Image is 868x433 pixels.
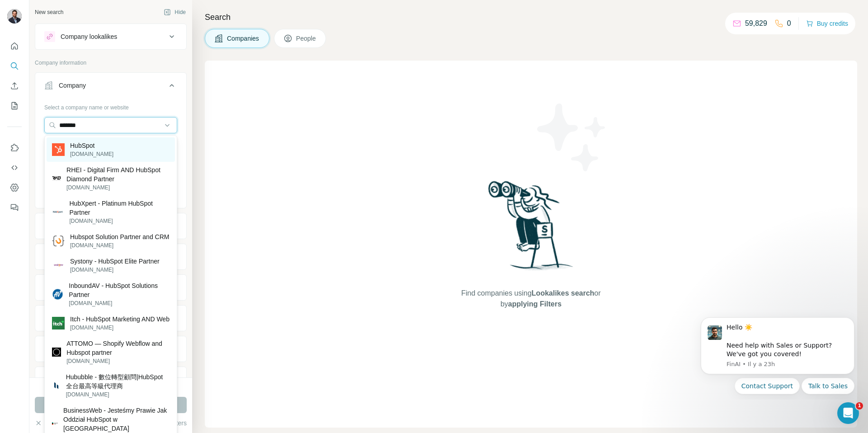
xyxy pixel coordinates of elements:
[52,422,58,425] img: BusinessWeb - Jesteśmy Prawie Jak Oddział HubSpot w Polsce
[35,277,186,298] button: Annual revenue ($)
[7,58,22,74] button: Search
[59,81,86,90] div: Company
[66,339,170,357] p: ATTOMO — Shopify Webflow and Hubspot partner
[61,32,117,41] div: Company lookalikes
[70,257,160,266] p: Systony - HubSpot Elite Partner
[52,235,65,247] img: Hubspot Solution Partner and CRM
[44,100,177,112] div: Select a company name or website
[35,215,186,237] button: Industry
[35,26,186,47] button: Company lookalikes
[69,299,170,307] p: [DOMAIN_NAME]
[296,34,317,43] span: People
[70,324,170,332] p: [DOMAIN_NAME]
[508,300,561,308] span: applying Filters
[7,140,22,156] button: Use Surfe on LinkedIn
[837,402,859,424] iframe: Intercom live chat
[227,34,260,43] span: Companies
[35,59,187,67] p: Company information
[531,97,613,178] img: Surfe Illustration - Stars
[7,98,22,114] button: My lists
[70,241,169,249] p: [DOMAIN_NAME]
[35,75,186,100] button: Company
[70,266,160,274] p: [DOMAIN_NAME]
[70,141,113,150] p: HubSpot
[52,381,61,390] img: Hububble - 數位轉型顧問|HubSpot 全台最高等級代理商
[35,419,61,428] button: Clear
[7,160,22,176] button: Use Surfe API
[52,317,65,329] img: Itch - HubSpot Marketing AND Web
[70,232,169,241] p: Hubspot Solution Partner and CRM
[66,165,170,184] p: RHEI - Digital Firm AND HubSpot Diamond Partner
[532,289,594,297] span: Lookalikes search
[7,38,22,54] button: Quick start
[63,406,170,433] p: BusinessWeb - Jesteśmy Prawie Jak Oddział HubSpot w [GEOGRAPHIC_DATA]
[69,199,170,217] p: HubXpert - Platinum HubSpot Partner
[745,18,767,29] p: 59,829
[52,174,61,183] img: RHEI - Digital Firm AND HubSpot Diamond Partner
[35,8,63,16] div: New search
[7,179,22,196] button: Dashboard
[806,17,848,30] button: Buy credits
[35,307,186,329] button: Employees (size)
[66,372,170,391] p: Hububble - 數位轉型顧問|HubSpot 全台最高等級代理商
[70,150,113,158] p: [DOMAIN_NAME]
[787,18,791,29] p: 0
[52,348,61,357] img: ATTOMO — Shopify Webflow and Hubspot partner
[52,288,63,300] img: InboundAV - HubSpot Solutions Partner
[70,315,170,324] p: Itch - HubSpot Marketing AND Web
[7,78,22,94] button: Enrich CSV
[35,338,186,360] button: Technologies
[66,357,170,365] p: [DOMAIN_NAME]
[35,369,186,391] button: Keywords
[66,391,170,399] p: [DOMAIN_NAME]
[66,184,170,192] p: [DOMAIN_NAME]
[52,143,65,156] img: HubSpot
[35,246,186,268] button: HQ location
[205,11,857,24] h4: Search
[69,217,170,225] p: [DOMAIN_NAME]
[157,5,192,19] button: Hide
[7,199,22,216] button: Feedback
[52,259,65,272] img: Systony - HubSpot Elite Partner
[69,281,170,299] p: InboundAV - HubSpot Solutions Partner
[52,206,64,218] img: HubXpert - Platinum HubSpot Partner
[687,309,868,400] iframe: Intercom notifications message
[458,288,603,310] span: Find companies using or by
[7,9,22,24] img: Avatar
[484,179,578,279] img: Surfe Illustration - Woman searching with binoculars
[856,402,863,409] span: 1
